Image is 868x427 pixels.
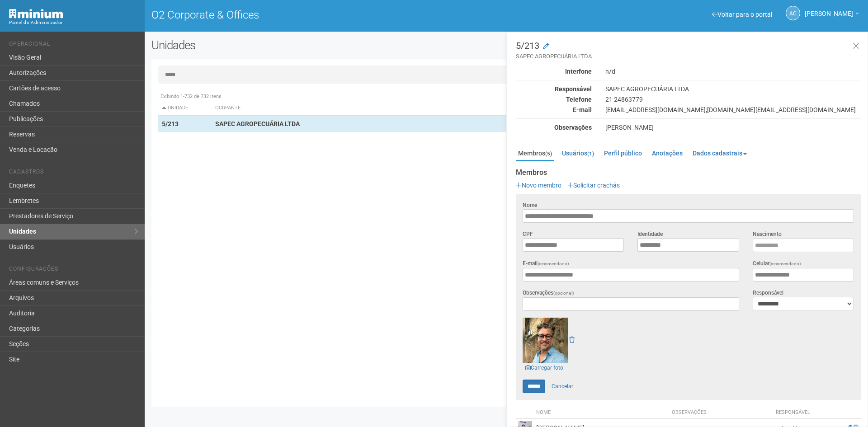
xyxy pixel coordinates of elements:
strong: SAPEC AGROPECUÁRIA LTDA [215,120,300,127]
label: Observações [523,289,574,297]
label: Celular [753,259,801,268]
h3: 5/213 [516,41,861,61]
span: (recomendado) [538,261,569,266]
a: Dados cadastrais [690,146,749,160]
small: (1) [587,150,594,157]
div: n/d [599,67,868,75]
label: E-mail [523,259,569,268]
img: Minium [9,9,63,19]
a: [PERSON_NAME] [805,11,859,19]
div: Responsável [509,85,599,93]
div: Telefone [509,95,599,103]
li: Operacional [9,41,138,50]
span: (recomendado) [769,261,801,266]
div: [PERSON_NAME] [599,123,868,131]
h2: Unidades [151,38,439,52]
strong: 5/213 [162,120,179,127]
a: Remover [569,336,575,343]
a: Cancelar [547,380,578,393]
div: SAPEC AGROPECUÁRIA LTDA [599,85,868,93]
div: Painel do Administrador [9,19,138,27]
a: Voltar para o portal [712,11,772,18]
div: [EMAIL_ADDRESS][DOMAIN_NAME];[DOMAIN_NAME][EMAIL_ADDRESS][DOMAIN_NAME] [599,106,868,114]
a: Novo membro [516,182,561,189]
th: Responsável [770,407,816,419]
h1: O2 Corporate & Offices [151,9,500,21]
label: Responsável [753,289,783,297]
a: Membros(5) [516,146,554,161]
a: Modificar a unidade [543,42,549,51]
div: Exibindo 1-732 de 732 itens [158,93,854,101]
div: Interfone [509,67,599,75]
div: 21 24863779 [599,95,868,103]
a: Usuários(1) [560,146,596,160]
a: Carregar foto [523,363,566,373]
label: Nome [523,201,537,209]
img: user.png [523,318,568,363]
label: CPF [523,230,533,238]
span: (opcional) [553,291,574,296]
small: (5) [545,150,552,157]
li: Configurações [9,266,138,275]
th: Ocupante: activate to sort column ascending [212,101,534,116]
span: Ana Carla de Carvalho Silva [805,1,853,17]
div: E-mail [509,106,599,114]
a: Solicitar crachás [567,182,620,189]
th: Observações [670,407,770,419]
li: Cadastros [9,169,138,178]
small: SAPEC AGROPECUÁRIA LTDA [516,52,861,61]
label: Nascimento [753,230,782,238]
a: Anotações [650,146,685,160]
label: Identidade [637,230,663,238]
strong: Membros [516,169,861,177]
th: Nome [534,407,670,419]
div: Observações [509,123,599,131]
th: Unidade: activate to sort column descending [158,101,212,116]
a: Perfil público [602,146,644,160]
a: AC [786,6,800,20]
